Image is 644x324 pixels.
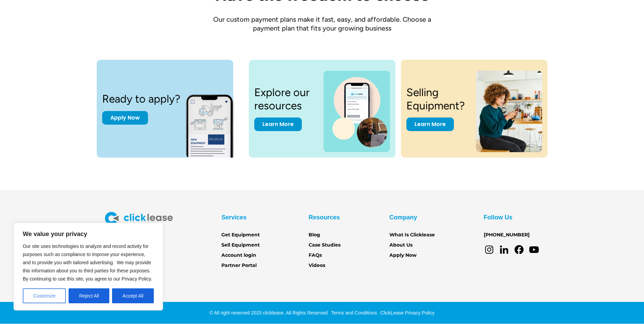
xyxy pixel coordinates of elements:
h3: Selling Equipment? [406,86,468,112]
div: We value your privacy [14,223,163,310]
a: Case Studies [309,241,341,249]
div: Resources [309,212,340,223]
button: Reject All [69,288,109,303]
a: Learn More [406,118,454,131]
a: Account login [221,252,256,259]
p: We value your privacy [23,230,154,238]
span: Our site uses technologies to analyze and record activity for purposes such as compliance to impr... [23,244,152,282]
h3: Explore our resources [254,86,316,112]
button: Accept All [112,288,154,303]
div: Our custom payment plans make it fast, easy, and affordable. Choose a payment plan that fits your... [203,15,441,33]
a: Apply Now [102,111,148,125]
a: Sell Equipment [221,241,260,249]
a: Terms and Conditions [329,310,377,316]
img: Clicklease logo [105,212,173,225]
a: [PHONE_NUMBER] [484,231,530,239]
button: Customize [23,288,66,303]
div: Services [221,212,246,223]
a: Get Equipment [221,231,260,239]
a: Videos [309,262,325,269]
a: Learn More [254,118,302,131]
div: Follow Us [484,212,513,223]
a: About Us [389,241,412,249]
a: ClickLease Privacy Policy [379,310,435,316]
img: New equipment quote on the screen of a smart phone [186,87,245,158]
h3: Ready to apply? [102,92,180,105]
a: FAQs [309,252,322,259]
div: Company [389,212,417,223]
div: © All right reserved 2025 clicklease. All Rights Reserved [209,309,328,316]
img: a woman sitting on a stool looking at her cell phone [476,71,542,152]
a: Apply Now [389,252,417,259]
img: a photo of a man on a laptop and a cell phone [324,71,390,152]
a: What Is Clicklease [389,231,435,239]
a: Blog [309,231,320,239]
a: Partner Portal [221,262,257,269]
